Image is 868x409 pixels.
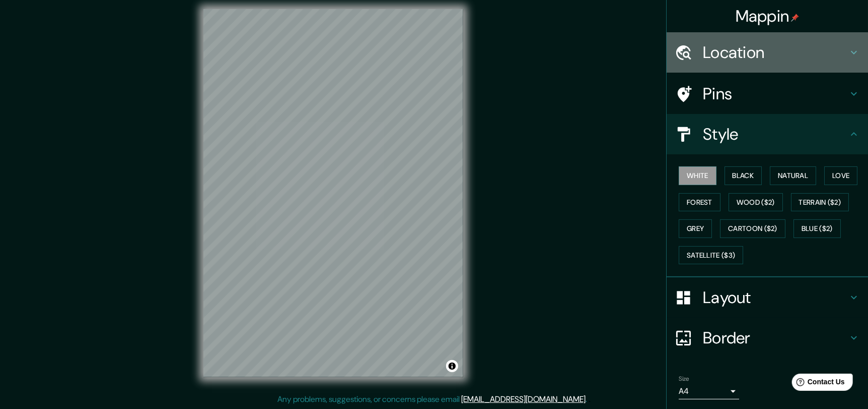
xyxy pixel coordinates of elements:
button: Blue ($2) [793,219,841,238]
button: Satellite ($3) [679,246,743,265]
iframe: Help widget launcher [778,370,857,398]
button: Love [824,166,857,185]
button: White [679,166,716,185]
button: Terrain ($2) [791,193,849,212]
button: Toggle attribution [446,360,458,372]
canvas: Map [203,9,463,377]
button: Natural [770,166,816,185]
h4: Style [703,124,848,144]
button: Wood ($2) [729,193,783,212]
h4: Location [703,42,848,63]
h4: Pins [703,84,848,104]
div: Pins [667,74,868,114]
div: Location [667,32,868,73]
p: Any problems, suggestions, or concerns please email . [277,393,587,405]
label: Size [679,375,689,383]
div: Layout [667,277,868,318]
h4: Mappin [736,6,800,26]
h4: Border [703,328,848,348]
button: Cartoon ($2) [720,219,785,238]
div: A4 [679,383,739,399]
button: Black [725,166,762,185]
img: pin-icon.png [791,14,799,22]
div: Border [667,318,868,358]
div: Style [667,114,868,154]
h4: Layout [703,287,848,308]
a: [EMAIL_ADDRESS][DOMAIN_NAME] [461,394,586,404]
button: Grey [679,219,712,238]
button: Forest [679,193,720,212]
div: . [589,393,591,405]
div: . [587,393,589,405]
